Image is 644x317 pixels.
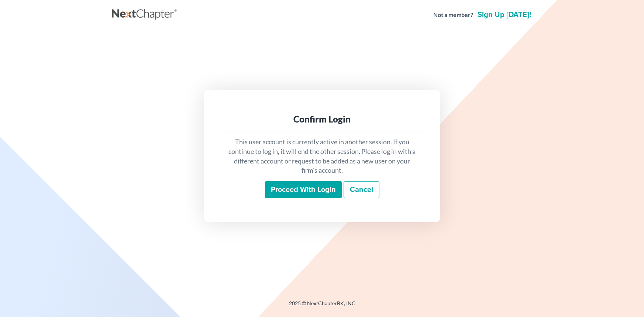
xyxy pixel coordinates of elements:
[265,181,342,198] input: Proceed with login
[344,181,379,198] a: Cancel
[433,11,473,19] strong: Not a member?
[228,137,417,175] p: This user account is currently active in another session. If you continue to log in, it will end ...
[476,11,533,18] a: Sign up [DATE]!
[112,300,533,313] div: 2025 © NextChapterBK, INC
[228,113,417,125] div: Confirm Login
